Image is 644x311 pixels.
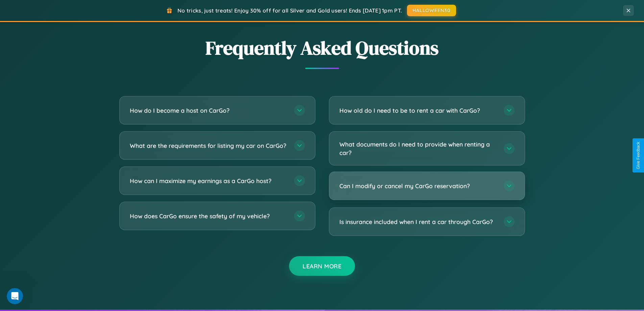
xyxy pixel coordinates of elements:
[636,142,641,169] div: Give Feedback
[119,35,525,61] h2: Frequently Asked Questions
[289,256,355,276] button: Learn More
[130,212,287,220] h3: How does CarGo ensure the safety of my vehicle?
[339,218,497,226] h3: Is insurance included when I rent a car through CarGo?
[339,182,497,190] h3: Can I modify or cancel my CarGo reservation?
[130,141,287,150] h3: What are the requirements for listing my car on CarGo?
[130,177,287,185] h3: How can I maximize my earnings as a CarGo host?
[339,106,497,115] h3: How old do I need to be to rent a car with CarGo?
[407,5,456,16] button: HALLOWEEN30
[130,106,287,115] h3: How do I become a host on CarGo?
[177,7,402,14] span: No tricks, just treats! Enjoy 30% off for all Silver and Gold users! Ends [DATE] 1pm PT.
[7,288,23,304] iframe: Intercom live chat
[339,140,497,157] h3: What documents do I need to provide when renting a car?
